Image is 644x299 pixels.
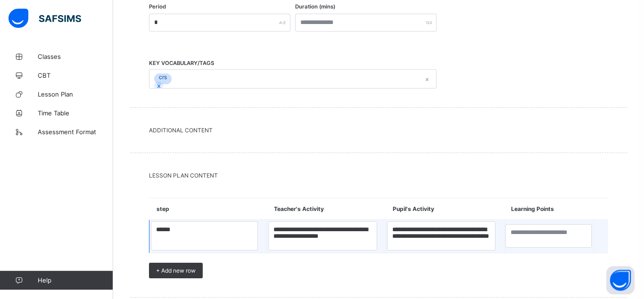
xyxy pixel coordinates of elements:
[267,198,386,220] th: Teacher's Activity
[149,3,166,10] label: Period
[38,53,113,60] span: Classes
[38,276,113,284] span: Help
[149,198,267,220] th: step
[386,198,504,220] th: Pupil's Activity
[156,267,196,274] span: + Add new row
[154,73,172,81] div: crs
[38,128,113,136] span: Assessment Format
[149,127,608,134] span: Additional Content
[38,90,113,98] span: Lesson Plan
[8,8,81,28] img: safsims
[606,266,635,294] button: Open asap
[504,198,593,220] th: Learning Points
[38,72,113,79] span: CBT
[149,172,608,179] span: LESSON PLAN CONTENT
[149,60,214,66] span: KEY VOCABULARY/TAGS
[295,3,335,10] label: Duration (mins)
[38,109,113,117] span: Time Table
